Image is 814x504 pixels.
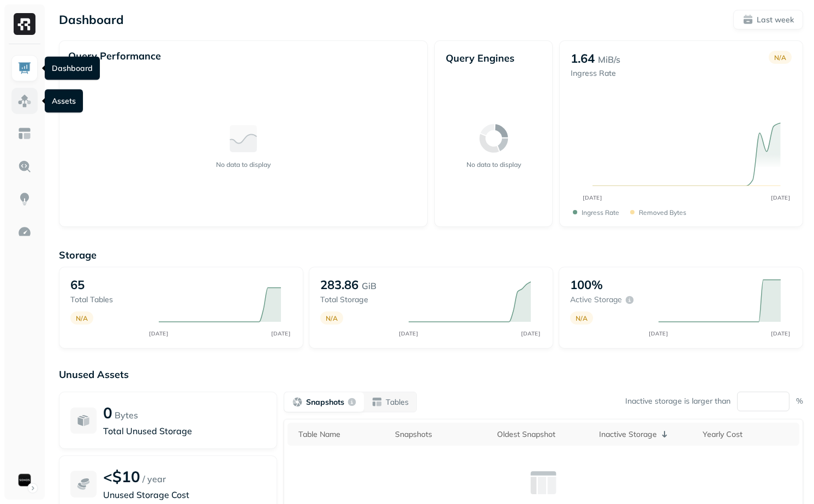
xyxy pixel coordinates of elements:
[17,472,32,488] img: Sonos
[320,277,358,292] p: 283.86
[362,279,376,292] p: GiB
[582,208,619,217] p: Ingress Rate
[59,368,803,381] p: Unused Assets
[771,194,791,201] tspan: [DATE]
[59,249,803,261] p: Storage
[703,429,794,440] div: Yearly Cost
[149,330,169,337] tspan: [DATE]
[70,277,85,292] p: 65
[306,397,344,407] p: Snapshots
[17,127,32,141] img: Asset Explorer
[70,295,148,305] p: Total tables
[17,61,32,75] img: Dashboard
[757,15,794,25] p: Last week
[522,330,541,337] tspan: [DATE]
[399,330,418,337] tspan: [DATE]
[68,50,161,62] p: Query Performance
[576,314,588,322] p: N/A
[583,194,602,201] tspan: [DATE]
[272,330,291,337] tspan: [DATE]
[386,397,409,407] p: Tables
[570,295,622,305] p: Active storage
[17,225,32,239] img: Optimization
[497,429,588,440] div: Oldest Snapshot
[45,89,83,113] div: Assets
[733,10,803,29] button: Last week
[103,467,140,486] p: <$10
[639,208,686,217] p: Removed bytes
[571,68,620,79] p: Ingress Rate
[446,52,541,64] p: Query Engines
[59,12,124,27] p: Dashboard
[571,51,595,66] p: 1.64
[599,429,657,440] p: Inactive Storage
[76,314,88,322] p: N/A
[774,53,786,62] p: N/A
[45,57,100,80] div: Dashboard
[466,160,521,169] p: No data to display
[115,409,138,422] p: Bytes
[598,53,620,66] p: MiB/s
[103,424,266,437] p: Total Unused Storage
[17,94,32,108] img: Assets
[17,192,32,206] img: Insights
[17,159,32,173] img: Query Explorer
[103,403,112,422] p: 0
[771,330,791,337] tspan: [DATE]
[216,160,271,169] p: No data to display
[326,314,338,322] p: N/A
[570,277,603,292] p: 100%
[14,13,35,35] img: Ryft
[103,488,266,501] p: Unused Storage Cost
[625,396,731,406] p: Inactive storage is larger than
[298,429,384,440] div: Table Name
[395,429,486,440] div: Snapshots
[320,295,398,305] p: Total storage
[142,472,166,485] p: / year
[649,330,668,337] tspan: [DATE]
[796,396,803,406] p: %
